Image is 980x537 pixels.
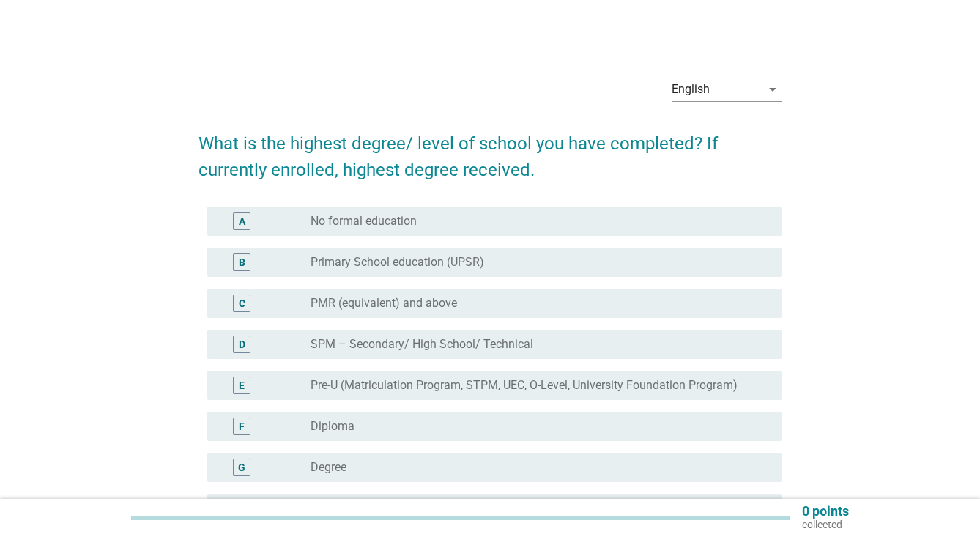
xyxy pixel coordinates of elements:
[239,296,245,311] div: C
[764,81,782,98] i: arrow_drop_down
[239,337,245,352] div: D
[198,116,782,183] h2: What is the highest degree/ level of school you have completed? If currently enrolled, highest de...
[311,419,354,434] label: Diploma
[802,505,849,518] p: 0 points
[672,83,710,96] div: English
[239,378,245,393] div: E
[311,378,738,393] label: Pre-U (Matriculation Program, STPM, UEC, O-Level, University Foundation Program)
[311,296,457,311] label: PMR (equivalent) and above
[239,419,245,434] div: F
[239,255,245,270] div: B
[311,214,417,229] label: No formal education
[311,255,484,270] label: Primary School education (UPSR)
[311,460,346,475] label: Degree
[311,337,533,352] label: SPM – Secondary/ High School/ Technical
[239,214,245,229] div: A
[802,518,849,531] p: collected
[238,460,245,475] div: G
